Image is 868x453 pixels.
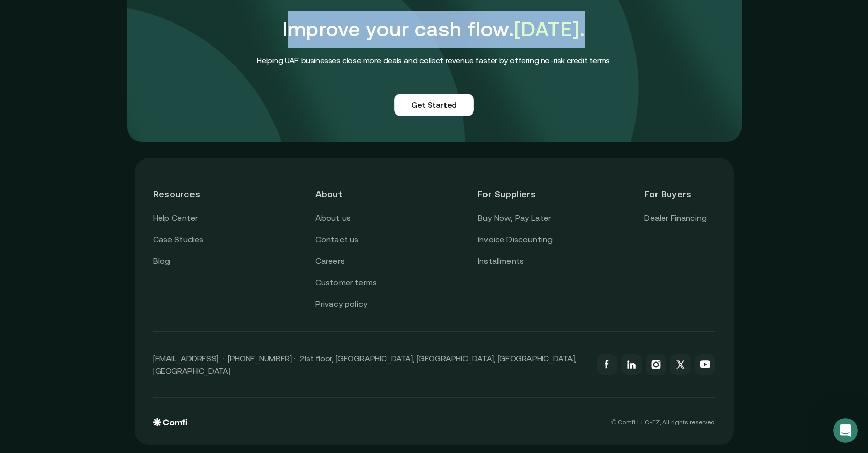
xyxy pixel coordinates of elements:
img: comfi logo [153,418,187,426]
a: Installments [478,255,524,268]
a: About us [315,212,351,225]
span: [DATE]. [514,17,585,40]
a: Case Studies [153,233,204,246]
a: Dealer Financing [644,212,707,225]
a: Get Started [394,94,474,116]
h4: Helping UAE businesses close more deals and collect revenue faster by offering no-risk credit terms. [257,54,611,67]
header: Resources [153,176,224,212]
header: For Buyers [644,176,715,212]
a: Blog [153,255,171,268]
a: Customer terms [315,276,377,289]
p: [EMAIL_ADDRESS] · [PHONE_NUMBER] · 21st floor, [GEOGRAPHIC_DATA], [GEOGRAPHIC_DATA], [GEOGRAPHIC_... [153,352,586,377]
a: Contact us [315,233,359,246]
p: © Comfi L.L.C-FZ, All rights reserved [611,419,715,426]
header: For Suppliers [478,176,553,212]
a: Buy Now, Pay Later [478,212,551,225]
a: Privacy policy [315,298,367,311]
iframe: Intercom live chat [833,418,858,443]
h1: Improve your cash flow. [257,11,611,48]
a: Help Center [153,212,198,225]
header: About [315,176,386,212]
a: Invoice Discounting [478,233,553,246]
a: Careers [315,255,345,268]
